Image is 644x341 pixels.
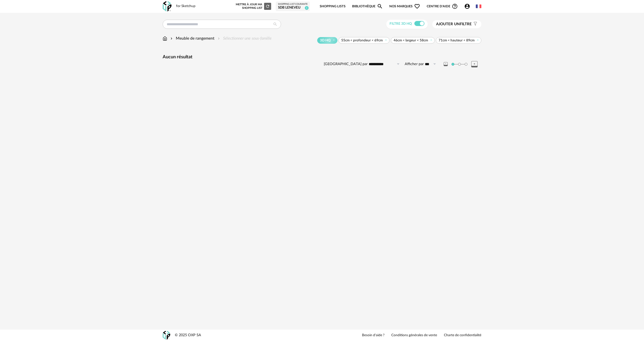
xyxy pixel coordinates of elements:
[278,3,308,6] div: Shopping List courante
[452,3,458,9] span: Help Circle Outline icon
[414,3,420,9] span: Heart Outline icon
[278,3,308,10] a: Shopping List courante SDB LENEVEU 6
[305,6,309,10] span: 6
[464,3,470,9] span: Account Circle icon
[476,4,481,9] img: fr
[464,3,473,9] span: Account Circle icon
[163,1,171,12] img: OXP
[352,1,383,12] a: BibliothèqueMagnify icon
[444,333,481,338] a: Charte de confidentialité
[320,1,346,12] a: Shopping Lists
[427,3,458,9] span: Centre d'aideHelp Circle Outline icon
[362,333,384,338] a: Besoin d'aide ?
[436,22,460,26] span: Ajouter un
[389,1,420,12] span: Nos marques
[320,38,331,43] span: 3D HQ
[324,62,368,67] label: [GEOGRAPHIC_DATA] par
[436,22,472,27] span: filtre
[175,333,201,338] div: © 2025 OXP SA
[391,333,437,338] a: Conditions générales de vente
[472,22,478,27] span: Filter icon
[405,62,424,67] label: Afficher par
[169,36,214,41] div: Meuble de rangement
[439,38,475,43] span: 71cm < hauteur < 89cm
[432,20,481,28] button: Ajouter unfiltre Filter icon
[394,38,428,43] span: 46cm < largeur < 58cm
[163,331,170,340] img: OXP
[163,54,481,60] div: Aucun résultat
[176,4,196,9] div: for Sketchup
[235,3,271,10] div: Mettre à jour ma Shopping List
[390,22,412,25] span: Filtre 3D HQ
[265,5,270,8] span: Refresh icon
[163,36,167,41] img: svg+xml;base64,PHN2ZyB3aWR0aD0iMTYiIGhlaWdodD0iMTciIHZpZXdCb3g9IjAgMCAxNiAxNyIgZmlsbD0ibm9uZSIgeG...
[169,36,174,41] img: svg+xml;base64,PHN2ZyB3aWR0aD0iMTYiIGhlaWdodD0iMTYiIHZpZXdCb3g9IjAgMCAxNiAxNiIgZmlsbD0ibm9uZSIgeG...
[341,38,383,43] span: 55cm < profondeur < 69cm
[377,3,383,9] span: Magnify icon
[278,6,308,10] div: SDB LENEVEU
